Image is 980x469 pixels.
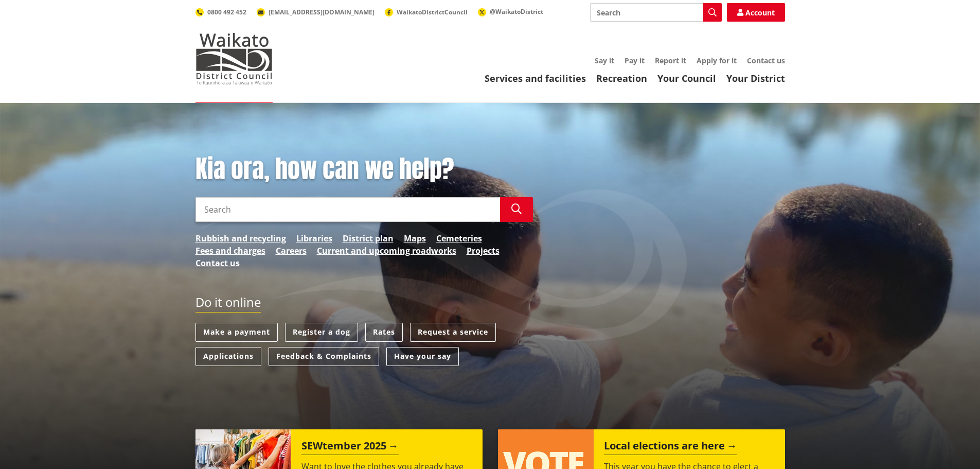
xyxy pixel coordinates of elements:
a: Apply for it [697,56,737,65]
h2: Local elections are here [604,440,737,455]
a: Contact us [747,56,785,65]
a: Recreation [596,72,647,84]
a: Account [727,3,785,22]
span: WaikatoDistrictCouncil [397,8,468,16]
a: Say it [595,56,614,65]
a: Applications [195,347,261,366]
a: Pay it [625,56,645,65]
a: Current and upcoming roadworks [317,245,456,257]
a: Rates [365,323,403,342]
a: Cemeteries [436,232,482,245]
a: Have your say [386,347,459,366]
a: Fees and charges [195,245,265,257]
a: Rubbish and recycling [195,232,286,245]
a: Report it [655,56,686,65]
a: @WaikatoDistrict [478,7,543,16]
img: Waikato District Council - Te Kaunihera aa Takiwaa o Waikato [195,33,273,84]
a: Register a dog [285,323,358,342]
a: Services and facilities [485,72,586,84]
a: Careers [276,245,307,257]
a: Request a service [410,323,496,342]
span: [EMAIL_ADDRESS][DOMAIN_NAME] [269,8,375,16]
h1: Kia ora, how can we help? [195,154,533,184]
a: District plan [343,232,394,245]
a: Your Council [657,72,716,84]
h2: SEWtember 2025 [301,440,399,455]
span: 0800 492 452 [207,8,246,16]
input: Search input [195,197,500,222]
a: Feedback & Complaints [269,347,379,366]
a: Your District [726,72,785,84]
h2: Do it online [195,295,261,313]
a: Maps [404,232,426,245]
a: [EMAIL_ADDRESS][DOMAIN_NAME] [257,8,375,16]
a: Projects [467,245,500,257]
input: Search input [590,3,722,22]
a: Libraries [296,232,332,245]
span: @WaikatoDistrict [490,7,543,16]
a: 0800 492 452 [195,8,246,16]
a: Make a payment [195,323,278,342]
a: WaikatoDistrictCouncil [385,8,468,16]
a: Contact us [195,257,240,269]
